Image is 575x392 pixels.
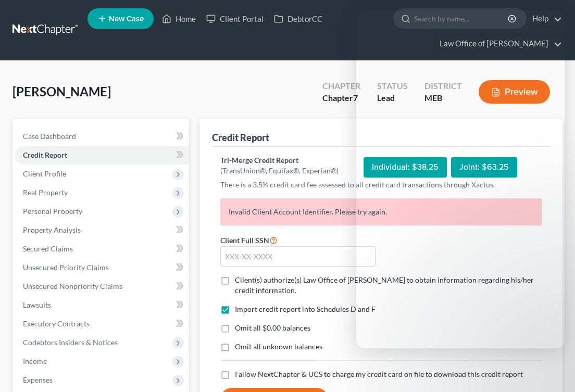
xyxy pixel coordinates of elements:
[15,258,189,277] a: Unsecured Priority Claims
[157,9,201,28] a: Home
[235,342,322,351] span: Omit all unknown balances
[23,357,47,365] span: Income
[322,80,360,92] div: Chapter
[23,150,67,159] span: Credit Report
[356,10,565,348] iframe: Intercom live chat
[235,305,376,313] span: Import credit report into Schedules D and F
[220,236,269,245] span: Client Full SSN
[15,146,189,165] a: Credit Report
[269,9,328,28] a: DebtorCC
[15,127,189,146] a: Case Dashboard
[23,282,122,290] span: Unsecured Nonpriority Claims
[23,375,53,384] span: Expenses
[220,180,542,190] p: There is a 3.5% credit card fee assessed to all credit card transactions through Xactus.
[23,338,118,347] span: Codebtors Insiders & Notices
[15,277,189,296] a: Unsecured Nonpriority Claims
[23,319,90,328] span: Executory Contracts
[23,169,66,178] span: Client Profile
[235,275,534,295] span: Client(s) authorize(s) Law Office of [PERSON_NAME] to obtain information regarding his/her credit...
[220,166,339,176] div: (TransUnion®, Equifax®, Experian®)
[353,93,358,103] span: 7
[212,131,269,144] div: Credit Report
[414,9,509,28] input: Search by name...
[23,300,51,309] span: Lawsuits
[23,263,109,272] span: Unsecured Priority Claims
[109,15,144,23] span: New Case
[23,244,73,253] span: Secured Claims
[23,132,76,141] span: Case Dashboard
[235,323,310,332] span: Omit all $0.00 balances
[23,188,68,197] span: Real Property
[540,357,565,382] iframe: Intercom live chat
[235,370,523,378] span: I allow NextChapter & UCS to charge my credit card on file to download this credit report
[15,239,189,258] a: Secured Claims
[15,296,189,314] a: Lawsuits
[15,314,189,333] a: Executory Contracts
[15,221,189,239] a: Property Analysis
[220,155,339,166] div: Tri-Merge Credit Report
[201,9,269,28] a: Client Portal
[220,198,542,225] p: Invalid Client Account Identifier. Please try again.
[527,9,562,28] a: Help
[220,246,376,267] input: XXX-XX-XXXX
[322,92,360,104] div: Chapter
[23,207,82,216] span: Personal Property
[12,84,111,99] span: [PERSON_NAME]
[23,225,81,234] span: Property Analysis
